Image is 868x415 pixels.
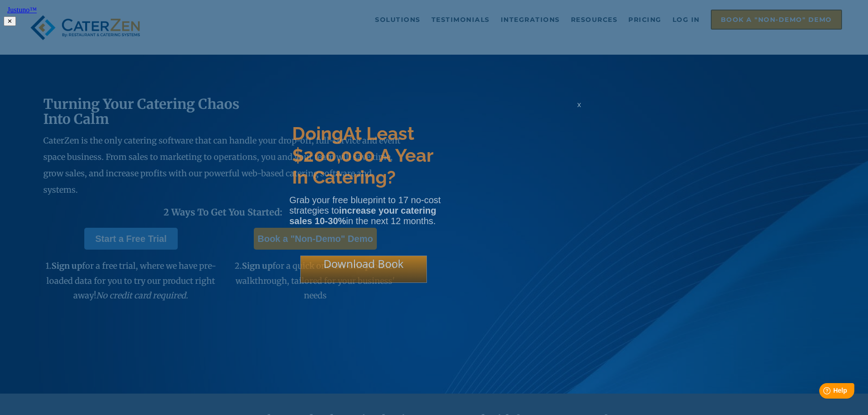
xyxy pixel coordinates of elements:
[289,195,441,226] span: Grab your free blueprint to 17 no-cost strategies to in the next 12 months.
[577,100,581,109] span: x
[300,256,427,283] div: Download Book
[289,205,436,226] strong: increase your catering sales 10-30%
[4,16,16,26] button: ✕
[292,123,433,188] span: At Least $200,000 A Year In Catering?
[572,100,586,118] div: x
[324,256,404,271] span: Download Book
[292,123,343,144] span: Doing
[787,379,858,405] iframe: Help widget launcher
